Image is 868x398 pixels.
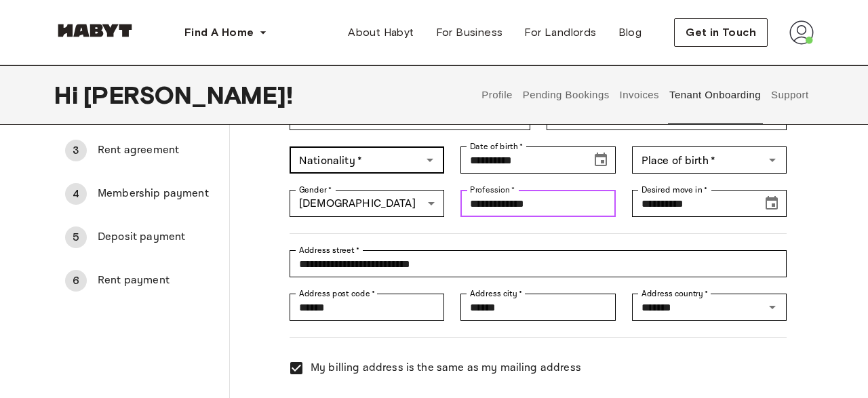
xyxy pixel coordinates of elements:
[524,24,596,41] span: For Landlords
[98,186,218,202] span: Membership payment
[98,142,218,159] span: Rent agreement
[477,65,814,125] div: user profile tabs
[290,250,787,277] div: Address street
[470,140,523,153] label: Date of birth
[348,24,414,41] span: About Habyt
[174,19,278,46] button: Find A Home
[54,178,229,210] div: 4Membership payment
[425,19,514,46] a: For Business
[83,81,293,109] span: [PERSON_NAME] !
[54,221,229,254] div: 5Deposit payment
[521,65,611,125] button: Pending Bookings
[436,24,503,41] span: For Business
[337,19,425,46] a: About Habyt
[54,264,229,297] div: 6Rent payment
[608,19,653,46] a: Blog
[668,65,763,125] button: Tenant Onboarding
[98,273,218,289] span: Rent payment
[299,184,332,196] label: Gender
[686,24,756,41] span: Get in Touch
[763,298,782,317] button: Open
[513,19,607,46] a: For Landlords
[54,134,229,167] div: 3Rent agreement
[674,18,768,47] button: Get in Touch
[758,190,785,217] button: Choose date, selected date is Jan 5, 2026
[290,294,444,321] div: Address post code
[311,360,581,376] span: My billing address is the same as my mailing address
[480,65,515,125] button: Profile
[184,24,254,41] span: Find A Home
[470,184,515,196] label: Profession
[460,190,615,217] div: Profession
[789,20,814,45] img: avatar
[290,190,444,217] div: [DEMOGRAPHIC_DATA]
[65,270,87,292] div: 6
[65,140,87,161] div: 3
[98,229,218,245] span: Deposit payment
[299,244,360,256] label: Address street
[470,287,522,300] label: Address city
[299,287,375,300] label: Address post code
[420,151,439,170] button: Open
[642,184,707,196] label: Desired move in
[618,65,660,125] button: Invoices
[763,151,782,170] button: Open
[54,24,136,37] img: Habyt
[769,65,810,125] button: Support
[642,287,709,300] label: Address country
[65,226,87,248] div: 5
[587,146,614,174] button: Choose date, selected date is Jun 5, 1992
[54,81,83,109] span: Hi
[460,294,615,321] div: Address city
[65,183,87,205] div: 4
[618,24,642,41] span: Blog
